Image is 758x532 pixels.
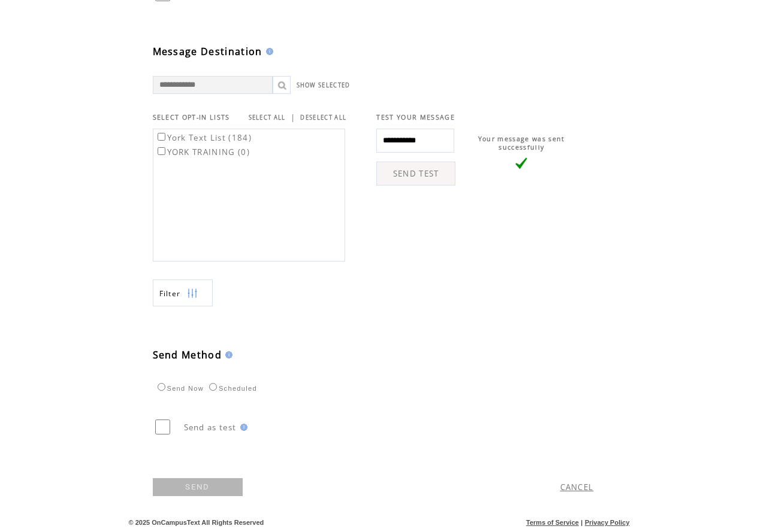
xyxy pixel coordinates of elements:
input: York Text List (184) [158,133,165,141]
span: | [581,519,582,526]
span: TEST YOUR MESSAGE [376,113,455,121]
input: YORK TRAINING (0) [158,147,165,155]
img: help.gif [237,424,247,431]
input: Scheduled [209,383,217,391]
a: SEND TEST [376,162,455,186]
span: Message Destination [153,45,262,58]
a: SELECT ALL [249,114,286,121]
input: Send Now [158,383,165,391]
label: Send Now [155,385,204,392]
label: YORK TRAINING (0) [155,147,250,157]
span: Send as test [184,422,237,433]
span: SELECT OPT-IN LISTS [153,113,230,121]
img: help.gif [222,351,232,358]
label: York Text List (184) [155,132,252,143]
span: © 2025 OnCampusText All Rights Reserved [129,519,264,526]
a: Filter [153,279,213,306]
a: DESELECT ALL [300,114,346,121]
span: Send Method [153,348,222,361]
span: | [291,112,295,123]
a: Privacy Policy [585,519,630,526]
img: vLarge.png [515,157,527,169]
a: SEND [153,478,243,496]
span: Your message was sent successfully [478,135,565,151]
a: SHOW SELECTED [297,81,351,89]
img: help.gif [262,48,273,55]
label: Scheduled [206,385,257,392]
img: filters.png [187,280,198,307]
a: Terms of Service [526,519,579,526]
span: Show filters [159,288,181,299]
a: CANCEL [560,482,594,493]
